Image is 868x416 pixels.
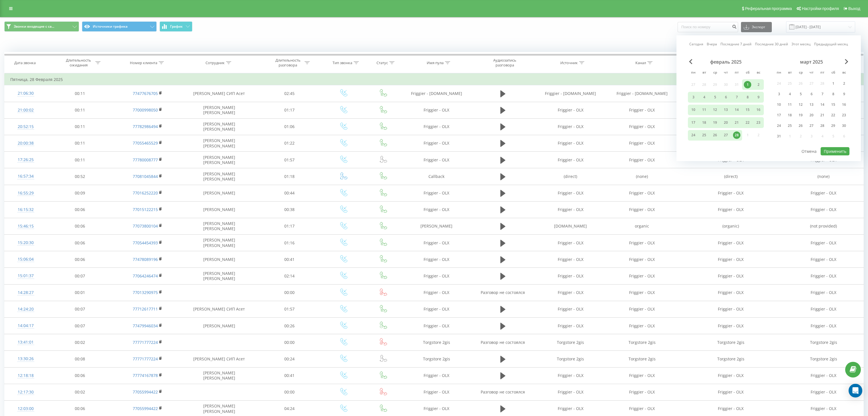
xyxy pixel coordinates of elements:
[817,90,828,98] div: пт 7 мар. 2025 г.
[535,102,606,118] td: Friggier - OLX
[711,69,719,77] abbr: среда
[256,102,323,118] td: 01:17
[745,6,792,11] span: Реферальная программа
[678,201,784,218] td: Friggier - OLX
[535,251,606,268] td: Friggier - OLX
[606,185,678,201] td: Friggier - OLX
[840,122,848,129] div: 30
[720,117,731,128] div: чт 20 февр. 2025 г.
[806,100,817,109] div: чт 13 мар. 2025 г.
[402,102,471,118] td: Friggier - OLX
[784,111,795,119] div: вт 18 мар. 2025 г.
[133,340,158,345] a: 77771777224
[786,90,794,98] div: 4
[711,119,719,126] div: 19
[711,94,719,101] div: 5
[256,201,323,218] td: 00:38
[535,301,606,317] td: Friggier - OLX
[741,22,772,32] button: Экспорт
[795,100,806,109] div: ср 12 мар. 2025 г.
[821,147,849,155] button: Применить
[819,90,826,98] div: 7
[256,284,323,301] td: 00:00
[402,284,471,301] td: Friggier - OLX
[182,201,256,218] td: [PERSON_NAME]
[828,121,839,130] div: сб 29 мар. 2025 г.
[133,257,158,262] a: 77478089196
[10,138,41,149] div: 20:00:38
[535,168,606,185] td: (direct)
[427,60,444,65] div: Имя пула
[402,135,471,151] td: Friggier - OLX
[784,218,863,234] td: (not provided)
[402,201,471,218] td: Friggier - OLX
[402,218,471,234] td: [PERSON_NAME]
[775,122,783,129] div: 24
[707,41,717,47] a: Вчера
[133,373,158,378] a: 77774167878
[606,235,678,251] td: Friggier - OLX
[774,100,784,109] div: пн 10 мар. 2025 г.
[688,130,699,141] div: пн 24 февр. 2025 г.
[828,111,839,119] div: сб 22 мар. 2025 г.
[806,121,817,130] div: чт 27 мар. 2025 г.
[818,69,827,77] abbr: пятница
[402,85,471,102] td: Friggier - [DOMAIN_NAME]
[774,111,784,119] div: пн 17 мар. 2025 г.
[806,90,817,98] div: чт 6 мар. 2025 г.
[711,106,719,113] div: 12
[10,237,41,248] div: 15:20:30
[182,218,256,234] td: [PERSON_NAME] [PERSON_NAME]
[10,105,41,116] div: 21:00:02
[690,131,697,139] div: 24
[786,111,794,119] div: 18
[829,101,837,108] div: 15
[829,122,837,129] div: 29
[722,106,730,113] div: 13
[133,389,158,395] a: 77055994422
[133,273,158,279] a: 77064246474
[808,90,815,98] div: 6
[14,60,36,65] div: Дата звонка
[699,105,710,115] div: вт 11 февр. 2025 г.
[690,94,697,101] div: 3
[47,168,113,185] td: 00:52
[133,157,158,163] a: 77780008777
[733,119,740,126] div: 21
[606,135,678,151] td: Friggier - OLX
[840,69,848,77] abbr: воскресенье
[742,92,753,102] div: сб 8 февр. 2025 г.
[784,90,795,98] div: вт 4 мар. 2025 г.
[733,94,740,101] div: 7
[206,60,225,65] div: Сотрудник
[256,185,323,201] td: 00:44
[10,121,41,132] div: 20:52:15
[753,79,764,90] div: вс 2 февр. 2025 г.
[47,284,113,301] td: 00:01
[753,117,764,128] div: вс 23 февр. 2025 г.
[829,69,837,77] abbr: суббота
[807,69,816,77] abbr: четверг
[133,290,158,295] a: 77013290975
[839,90,849,98] div: вс 9 мар. 2025 г.
[133,240,158,245] a: 77054454393
[535,201,606,218] td: Friggier - OLX
[733,106,740,113] div: 14
[742,117,753,128] div: сб 22 февр. 2025 г.
[535,218,606,234] td: [DOMAIN_NAME]
[47,85,113,102] td: 00:11
[133,190,158,196] a: 77016252220
[795,111,806,119] div: ср 19 мар. 2025 г.
[731,105,742,115] div: пт 14 февр. 2025 г.
[699,130,710,141] div: вт 25 февр. 2025 г.
[700,106,708,113] div: 11
[182,85,256,102] td: [PERSON_NAME] СИП Асет
[797,122,804,129] div: 26
[10,221,41,232] div: 15:46:15
[700,94,708,101] div: 4
[256,235,323,251] td: 01:16
[720,92,731,102] div: чт 6 февр. 2025 г.
[133,356,158,362] a: 77771777224
[133,323,158,328] a: 77479946034
[808,101,815,108] div: 13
